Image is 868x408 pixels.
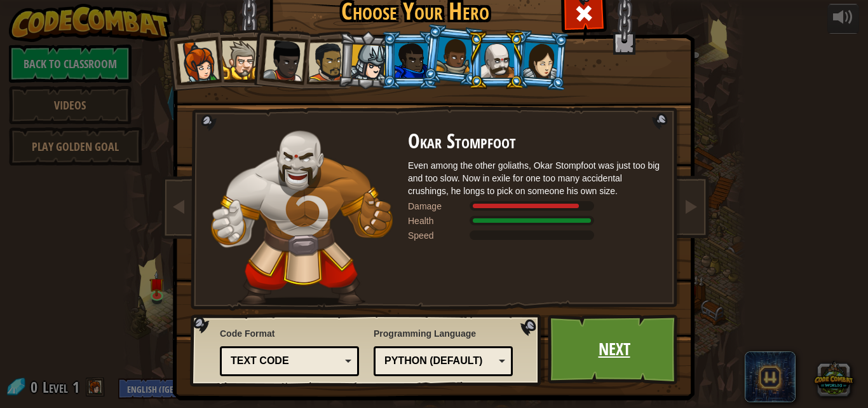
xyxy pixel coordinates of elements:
[408,159,662,197] div: Even among the other goliaths, Okar Stompfoot was just too big and too slow. Now in exile for one...
[384,354,494,369] div: Python (Default)
[231,354,341,369] div: Text code
[408,215,471,227] div: Health
[249,27,311,89] li: Lady Ida Justheart
[408,229,471,242] div: Speed
[374,327,513,340] span: Programming Language
[408,130,662,153] h2: Okar Stompfoot
[468,31,525,89] li: Okar Stompfoot
[408,215,662,227] div: Gains 200% of listed Warrior armor health.
[208,29,266,87] li: Sir Tharin Thunderfist
[211,130,392,306] img: goliath-pose.png
[190,314,545,387] img: language-selector-background.png
[294,31,353,90] li: Alejandro the Duelist
[408,200,662,213] div: Deals 160% of listed Warrior weapon damage.
[381,31,438,89] li: Gordon the Stalwart
[509,29,570,91] li: Illia Shieldsmith
[220,327,359,340] span: Code Format
[408,200,471,213] div: Damage
[548,314,681,384] a: Next
[421,24,484,87] li: Arryn Stonewall
[337,30,397,91] li: Hattori Hanzō
[408,229,662,242] div: Moves at 4 meters per second.
[163,29,225,91] li: Captain Anya Weston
